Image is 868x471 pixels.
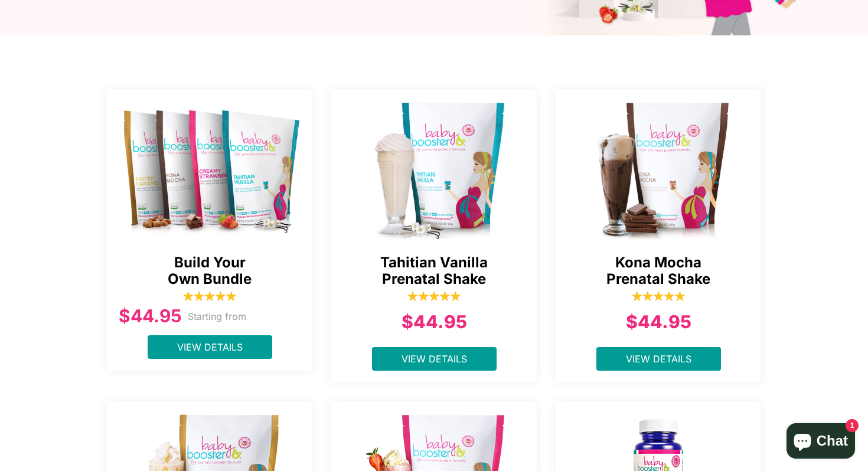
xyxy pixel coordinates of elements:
span: View Details [177,341,243,353]
div: $44.95 [119,303,182,329]
a: View Details [596,347,721,371]
a: Tahitian Vanilla Prenatal Shake - Ships Same Day [331,89,538,243]
span: Kona Mocha Prenatal Shake [567,254,749,289]
img: all_shakes-1644369424251_1200x.png [107,95,314,243]
inbox-online-store-chat: Shopify online store chat [783,423,859,462]
p: Starting from [188,309,246,323]
img: Tahitian Vanilla Prenatal Shake - Ships Same Day [331,95,538,243]
div: $44.95 [567,309,749,335]
span: View Details [626,353,691,365]
img: 5_stars-1-1646348089739_1200x.png [407,290,461,302]
img: Kona Mocha Prenatal Shake - Ships Same Day [556,95,762,243]
a: View Details [148,335,272,359]
a: View Details [372,347,497,371]
span: Build Your Own Bundle [119,254,301,289]
a: Kona Mocha Prenatal Shake - Ships Same Day [556,89,762,243]
img: 5_stars-1-1646348089739_1200x.png [183,290,236,302]
img: 5_stars-1-1646348089739_1200x.png [632,290,685,302]
div: $44.95 [343,309,525,335]
span: Tahitian Vanilla Prenatal Shake [343,254,525,289]
span: View Details [402,353,467,365]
